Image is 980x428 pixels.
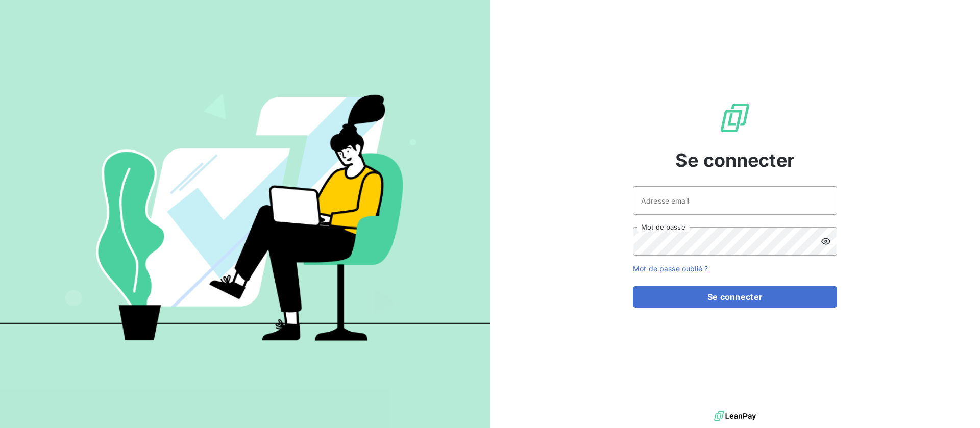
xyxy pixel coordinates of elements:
button: Se connecter [633,286,837,308]
a: Mot de passe oublié ? [633,264,708,273]
input: placeholder [633,186,837,215]
span: Se connecter [675,146,795,174]
img: Logo LeanPay [719,102,751,134]
img: logo [714,409,756,424]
